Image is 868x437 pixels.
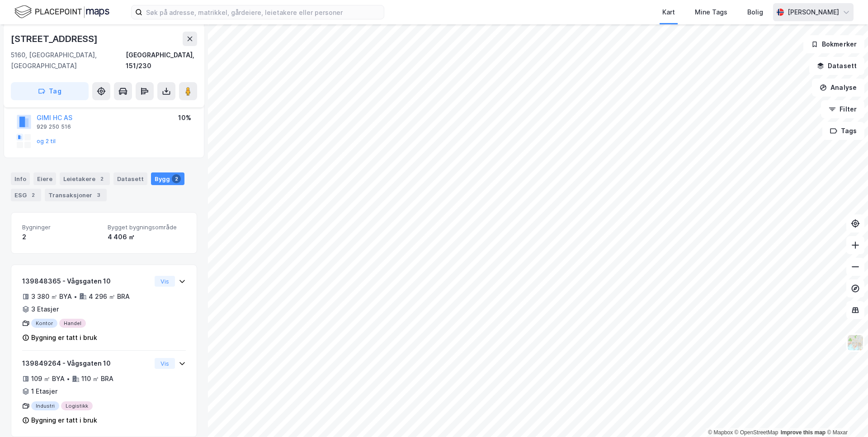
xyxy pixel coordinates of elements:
button: Tags [822,122,864,140]
div: 3 [94,191,103,200]
div: 5160, [GEOGRAPHIC_DATA], [GEOGRAPHIC_DATA] [11,50,126,71]
div: 2 [22,232,100,242]
button: Tag [11,82,89,100]
div: Kart [662,7,675,18]
div: Bygning er tatt i bruk [31,332,97,343]
img: Z [847,334,864,351]
a: OpenStreetMap [735,429,778,436]
iframe: Chat Widget [823,394,868,437]
div: Leietakere [60,172,110,185]
div: Transaksjoner [45,189,107,201]
div: 2 [28,191,38,200]
div: 4 296 ㎡ BRA [89,291,130,302]
button: Vis [155,358,175,369]
div: Eiere [33,172,56,185]
img: logo.f888ab2527a4732fd821a326f86c7f29.svg [14,4,109,20]
div: 139848365 - Vågsgaten 10 [22,276,151,287]
div: 929 250 516 [37,123,71,130]
div: 4 406 ㎡ [108,232,186,242]
div: Kontrollprogram for chat [823,394,868,437]
div: Mine Tags [695,7,727,18]
div: Bygg [151,172,184,185]
a: Improve this map [781,429,826,436]
div: 3 Etasjer [31,304,59,315]
div: 10% [178,112,191,123]
div: • [66,375,70,382]
div: Datasett [113,172,147,185]
div: 110 ㎡ BRA [81,373,113,384]
input: Søk på adresse, matrikkel, gårdeiere, leietakere eller personer [142,5,384,19]
div: • [74,293,77,300]
div: Bygning er tatt i bruk [31,415,97,426]
div: Bolig [747,7,763,18]
div: 1 Etasjer [31,386,57,397]
button: Analyse [812,79,864,97]
div: ESG [11,189,41,201]
a: Mapbox [708,429,733,436]
div: [PERSON_NAME] [788,7,839,18]
div: 3 380 ㎡ BYA [31,291,72,302]
div: [GEOGRAPHIC_DATA], 151/230 [126,50,197,71]
div: 2 [172,174,181,183]
button: Vis [155,276,175,287]
button: Bokmerker [803,35,864,53]
div: 2 [97,174,106,183]
button: Datasett [809,57,864,75]
button: Filter [821,100,864,118]
div: [STREET_ADDRESS] [11,32,99,46]
span: Bygninger [22,223,100,231]
div: 139849264 - Vågsgaten 10 [22,358,151,369]
span: Bygget bygningsområde [108,223,186,231]
div: 109 ㎡ BYA [31,373,65,384]
div: Info [11,172,30,185]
